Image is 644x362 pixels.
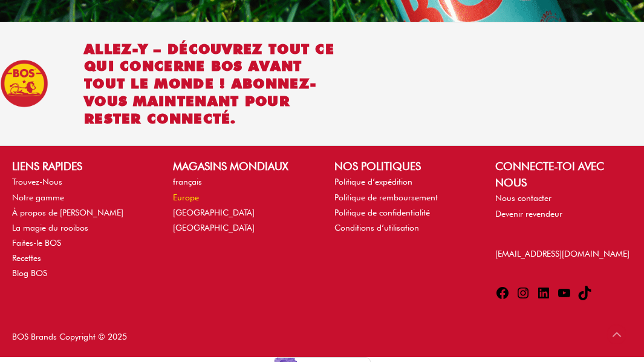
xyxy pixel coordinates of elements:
a: Notre gamme [12,193,64,202]
a: Trouvez-Nous [12,177,62,186]
a: Nous contacter [495,193,551,203]
nav: LIENS RAPIDES [12,174,149,281]
nav: Connecte-toi avec nous [495,191,632,221]
a: Recettes [12,253,41,263]
a: Conditions d’utilisation [334,223,419,232]
nav: MAGASINS MONDIAUX [173,174,310,235]
h2: Allez-y – découvrez tout ce qui concerne BOS avant tout le monde ! Abonnez-vous maintenant pour r... [84,41,346,128]
a: Politique d’expédition [334,177,412,186]
a: Blog BOS [12,268,47,278]
h2: LIENS RAPIDES [12,158,149,174]
h2: NOS POLITIQUES [334,158,471,174]
a: [GEOGRAPHIC_DATA] [173,223,255,232]
a: français [173,177,202,186]
a: Politique de confidentialité [334,208,430,217]
a: Europe [173,193,199,202]
a: Faites-le BOS [12,238,61,248]
a: La magie du rooibos [12,223,88,232]
a: À propos de [PERSON_NAME] [12,208,123,217]
a: [GEOGRAPHIC_DATA] [173,208,255,217]
h2: MAGASINS MONDIAUX [173,158,310,174]
nav: NOS POLITIQUES [334,174,471,235]
a: [EMAIL_ADDRESS][DOMAIN_NAME] [495,249,629,258]
a: Devenir revendeur [495,209,562,219]
h2: Connecte-toi avec nous [495,158,632,191]
a: Politique de remboursement [334,193,438,202]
